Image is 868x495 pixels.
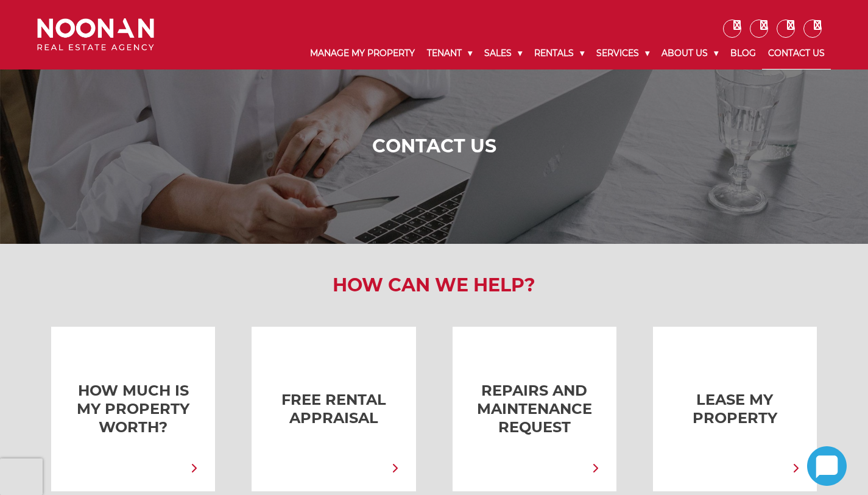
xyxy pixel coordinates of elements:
[421,38,478,69] a: Tenant
[762,38,831,69] a: Contact Us
[478,38,528,69] a: Sales
[655,38,724,69] a: About Us
[528,38,590,69] a: Rentals
[304,38,421,69] a: Manage My Property
[37,18,154,51] img: Noonan Real Estate Agency
[40,135,828,157] h1: Contact Us
[28,274,840,296] h2: How Can We Help?
[724,38,762,69] a: Blog
[590,38,655,69] a: Services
